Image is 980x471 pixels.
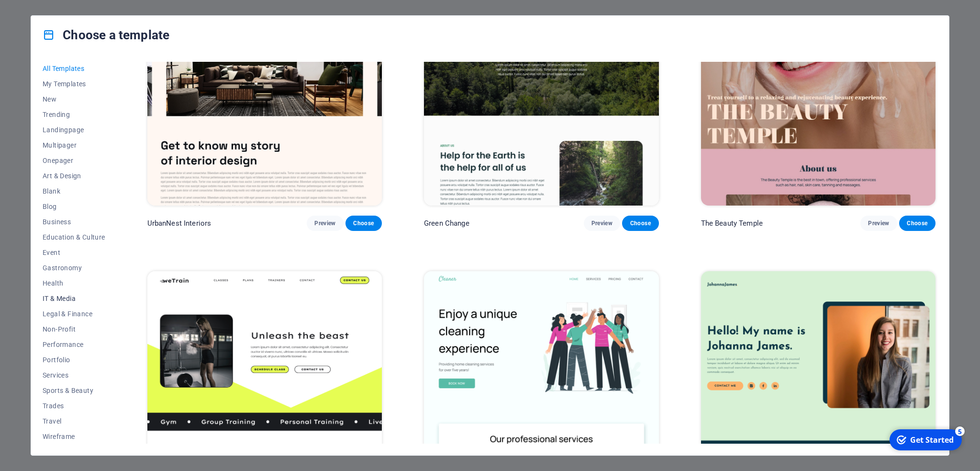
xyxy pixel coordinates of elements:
[701,218,763,228] p: The Beauty Temple
[860,216,897,231] button: Preview
[43,414,105,429] button: Travel
[43,387,105,394] span: Sports & Beauty
[43,356,105,364] span: Portfolio
[43,291,105,306] button: IT & Media
[43,322,105,337] button: Non-Profit
[43,76,105,92] button: My Templates
[43,276,105,291] button: Health
[43,417,105,425] span: Travel
[43,203,105,210] span: Blog
[43,245,105,260] button: Event
[43,429,105,444] button: Wireframe
[43,153,105,168] button: Onepager
[868,219,889,227] span: Preview
[43,383,105,398] button: Sports & Beauty
[43,279,105,287] span: Health
[43,122,105,138] button: Landingpage
[43,184,105,199] button: Blank
[43,325,105,333] span: Non-Profit
[43,402,105,410] span: Trades
[307,216,343,231] button: Preview
[43,65,105,72] span: All Templates
[43,306,105,322] button: Legal & Finance
[43,433,105,440] span: Wireframe
[43,260,105,276] button: Gastronomy
[345,216,382,231] button: Choose
[43,80,105,88] span: My Templates
[5,4,78,25] div: Get Started 5 items remaining, 0% complete
[43,111,105,118] span: Trending
[43,107,105,122] button: Trending
[907,219,928,227] span: Choose
[43,27,169,43] h4: Choose a template
[899,216,935,231] button: Choose
[43,214,105,230] button: Business
[630,219,651,227] span: Choose
[43,95,105,103] span: New
[584,216,620,231] button: Preview
[43,371,105,379] span: Services
[43,310,105,318] span: Legal & Finance
[43,233,105,241] span: Education & Culture
[353,219,374,227] span: Choose
[314,219,335,227] span: Preview
[43,230,105,245] button: Education & Culture
[71,1,80,11] div: 5
[622,216,658,231] button: Choose
[147,218,212,228] p: UrbanNest Interiors
[43,264,105,272] span: Gastronomy
[43,199,105,214] button: Blog
[43,249,105,256] span: Event
[43,172,105,180] span: Art & Design
[43,295,105,302] span: IT & Media
[43,157,105,164] span: Onepager
[43,352,105,368] button: Portfolio
[43,61,105,76] button: All Templates
[43,341,105,348] span: Performance
[43,168,105,184] button: Art & Design
[424,218,469,228] p: Green Change
[26,9,69,20] div: Get Started
[591,219,612,227] span: Preview
[43,337,105,352] button: Performance
[43,398,105,414] button: Trades
[43,141,105,149] span: Multipager
[43,368,105,383] button: Services
[43,126,105,134] span: Landingpage
[43,92,105,107] button: New
[43,187,105,195] span: Blank
[43,218,105,226] span: Business
[43,138,105,153] button: Multipager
